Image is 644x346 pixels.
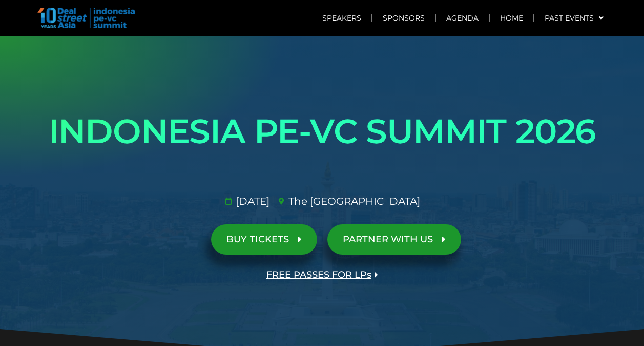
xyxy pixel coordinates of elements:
a: FREE PASSES FOR LPs [251,260,393,290]
span: BUY TICKETS [226,235,289,244]
span: [DATE]​ [233,194,269,209]
a: Sponsors [372,6,435,30]
a: PARTNER WITH US [327,224,461,255]
h1: INDONESIA PE-VC SUMMIT 2026 [35,103,609,160]
span: PARTNER WITH US [343,235,433,244]
a: Home [490,6,533,30]
span: The [GEOGRAPHIC_DATA]​ [286,194,420,209]
a: Past Events [534,6,614,30]
a: BUY TICKETS [211,224,317,255]
a: Speakers [312,6,371,30]
span: FREE PASSES FOR LPs [266,270,371,280]
a: Agenda [436,6,489,30]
